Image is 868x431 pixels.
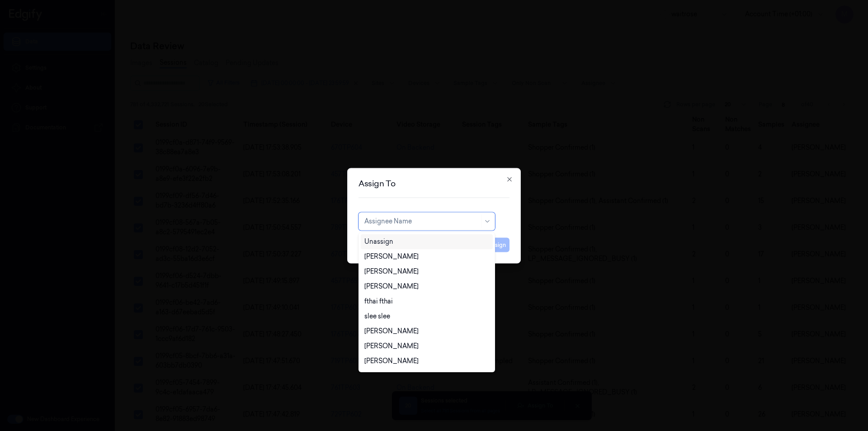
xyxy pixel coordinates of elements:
h2: Assign To [359,179,509,187]
div: fthai fthai [364,297,393,306]
div: [PERSON_NAME] [364,282,419,291]
div: slee slee [364,312,390,321]
div: [PERSON_NAME] [364,341,419,351]
div: [PERSON_NAME] [364,356,419,366]
div: [PERSON_NAME] [364,252,419,261]
div: [PERSON_NAME] [364,267,419,276]
div: Unassign [364,237,393,246]
div: [PERSON_NAME] [364,327,419,336]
